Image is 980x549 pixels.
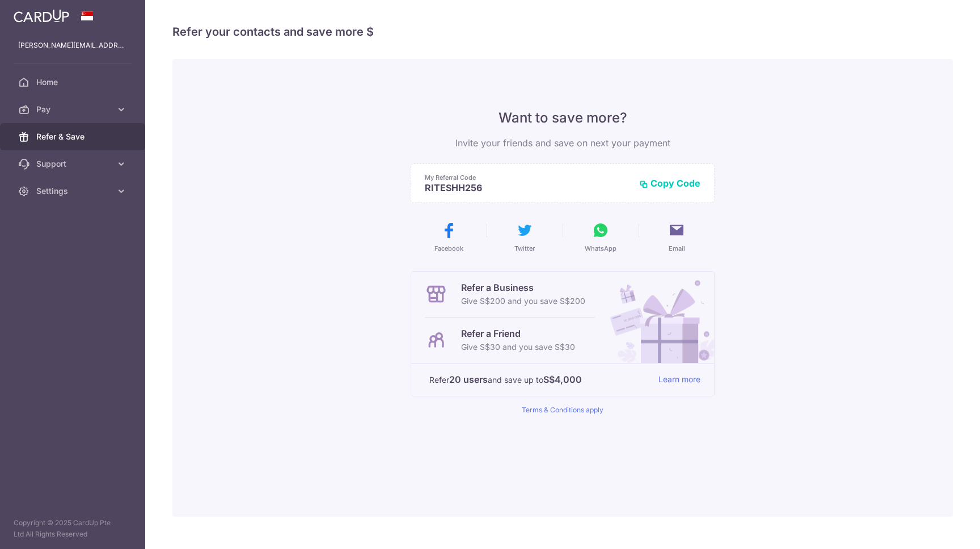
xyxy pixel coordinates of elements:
[461,281,585,294] p: Refer a Business
[172,23,953,41] h4: Refer your contacts and save more $
[567,221,634,253] button: WhatsApp
[415,221,482,253] button: Facebook
[36,104,111,115] span: Pay
[461,294,585,308] p: Give S$200 and you save S$200
[411,136,715,150] p: Invite your friends and save on next your payment
[599,272,714,363] img: Refer
[36,158,111,170] span: Support
[449,373,488,386] strong: 20 users
[18,40,127,51] p: [PERSON_NAME][EMAIL_ADDRESS][PERSON_NAME][DOMAIN_NAME]
[585,244,616,253] span: WhatsApp
[411,109,715,127] p: Want to save more?
[639,178,700,189] button: Copy Code
[514,244,535,253] span: Twitter
[461,327,575,340] p: Refer a Friend
[434,244,463,253] span: Facebook
[425,173,630,182] p: My Referral Code
[36,131,111,142] span: Refer & Save
[491,221,558,253] button: Twitter
[522,406,603,414] a: Terms & Conditions apply
[461,340,575,354] p: Give S$30 and you save S$30
[429,373,649,387] p: Refer and save up to
[543,373,582,386] strong: S$4,000
[658,373,700,387] a: Learn more
[14,9,69,23] img: CardUp
[425,182,630,193] p: RITESHH256
[36,77,111,88] span: Home
[669,244,685,253] span: Email
[643,221,710,253] button: Email
[36,185,111,197] span: Settings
